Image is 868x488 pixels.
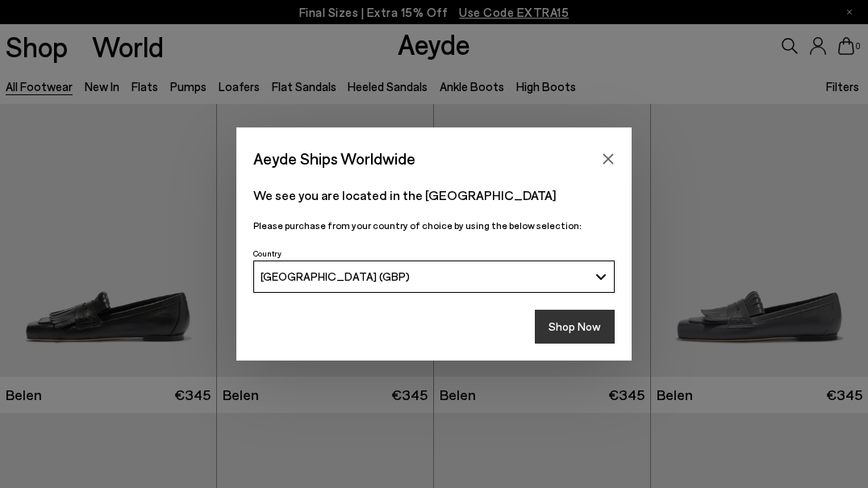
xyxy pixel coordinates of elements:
[253,218,615,233] p: Please purchase from your country of choice by using the below selection:
[253,186,615,205] p: We see you are located in the [GEOGRAPHIC_DATA]
[261,269,410,283] span: [GEOGRAPHIC_DATA] (GBP)
[535,310,615,344] button: Shop Now
[596,147,620,171] button: Close
[253,144,415,173] span: Aeyde Ships Worldwide
[253,248,282,258] span: Country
